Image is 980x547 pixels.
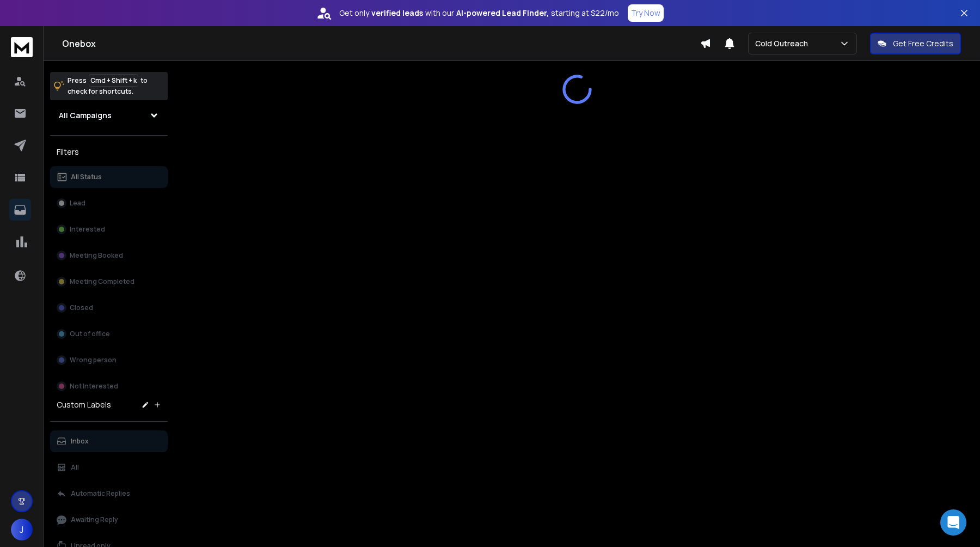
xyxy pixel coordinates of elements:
p: Get only with our starting at $22/mo [339,8,619,19]
strong: verified leads [371,8,423,19]
h1: Onebox [62,37,700,50]
p: Press to check for shortcuts. [68,75,148,97]
img: logo [11,37,33,57]
h3: Filters [50,144,168,160]
button: Try Now [628,4,664,22]
div: Open Intercom Messenger [940,509,966,536]
p: Get Free Credits [893,38,953,49]
button: All Campaigns [50,105,168,126]
h1: All Campaigns [59,110,112,121]
button: Get Free Credits [870,33,961,54]
button: J [11,519,33,540]
h3: Custom Labels [57,399,111,410]
strong: AI-powered Lead Finder, [456,8,549,19]
span: Cmd + Shift + k [89,74,138,87]
p: Cold Outreach [755,38,812,49]
p: Try Now [631,8,660,19]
